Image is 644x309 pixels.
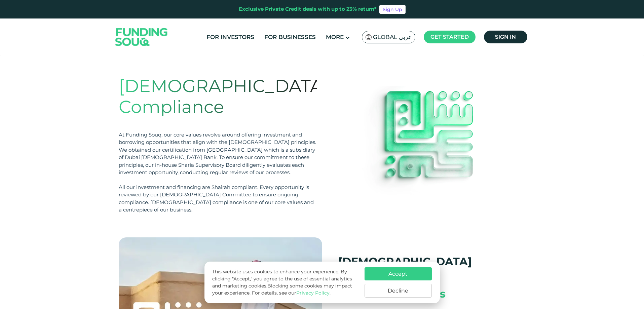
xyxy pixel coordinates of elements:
a: For Investors [205,32,256,43]
a: For Businesses [263,32,317,43]
h1: [DEMOGRAPHIC_DATA] Compliance [119,76,317,118]
span: More [326,34,344,40]
button: Decline [365,284,432,298]
img: SA Flag [366,34,372,40]
a: Privacy Policy [296,290,330,296]
div: At Funding Souq, our core values revolve around offering investment and borrowing opportunities t... [119,131,317,177]
div: [DEMOGRAPHIC_DATA] Compliance [338,254,509,286]
a: Sign Up [379,5,406,14]
button: Accept [365,267,432,280]
span: For details, see our . [252,290,331,296]
div: All our investment and financing are Shairah compliant. Every opportunity is reviewed by our [DEM... [119,184,317,214]
span: Get started [430,34,469,40]
p: This website uses cookies to enhance your experience. By clicking "Accept," you agree to the use ... [212,268,357,297]
img: shariah-banner [359,86,494,204]
div: Exclusive Private Credit deals with up to 23% return* [239,5,377,13]
a: Sign in [484,31,527,43]
img: Logo [109,20,175,54]
span: Global عربي [373,33,412,41]
span: Sign in [495,34,516,40]
span: Blocking some cookies may impact your experience. [212,283,352,296]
